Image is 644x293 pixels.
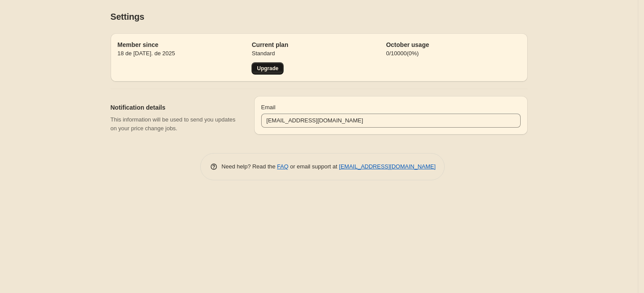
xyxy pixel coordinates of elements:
p: 18 de [DATE]. de 2025 [118,49,252,58]
h2: Current plan [252,40,386,49]
span: Email [261,104,276,111]
h2: October usage [386,40,520,49]
p: 0 / 10000 ( 0 %) [386,49,520,58]
a: Upgrade [252,62,284,75]
span: Settings [111,12,144,21]
a: FAQ [277,163,288,170]
h2: Member since [118,40,252,49]
p: Standard [252,49,386,58]
span: or email support at [288,163,339,170]
p: This information will be used to send you updates on your price change jobs. [111,115,240,133]
span: Need help? Read the [222,163,277,170]
span: Upgrade [257,65,278,72]
a: [EMAIL_ADDRESS][DOMAIN_NAME] [339,163,435,170]
h2: Notification details [111,103,240,112]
